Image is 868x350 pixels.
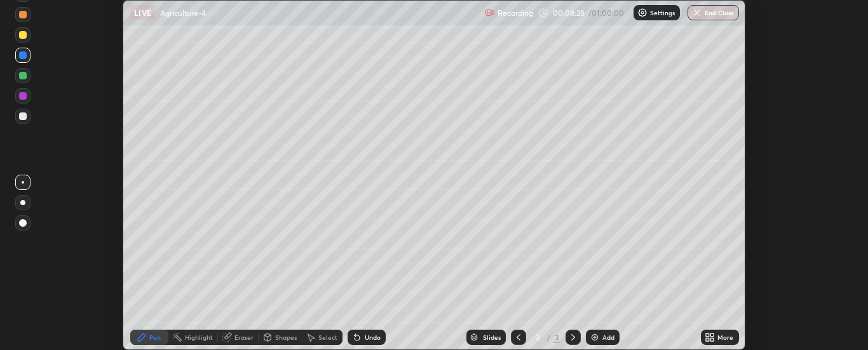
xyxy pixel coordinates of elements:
[531,333,544,341] div: 3
[602,334,614,340] div: Add
[318,334,337,340] div: Select
[185,334,213,340] div: Highlight
[688,5,739,20] button: End Class
[546,333,550,341] div: /
[485,8,495,18] img: recording.375f2c34.svg
[650,10,675,16] p: Settings
[692,8,702,18] img: end-class-cross
[717,334,733,340] div: More
[134,8,151,18] p: LIVE
[149,334,161,340] div: Pen
[498,8,533,18] p: Recording
[637,8,648,18] img: class-settings-icons
[160,8,206,18] p: Agriculture-4
[483,334,501,340] div: Slides
[553,332,560,343] div: 3
[234,334,254,340] div: Eraser
[275,334,297,340] div: Shapes
[365,334,381,340] div: Undo
[590,332,600,342] img: add-slide-button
